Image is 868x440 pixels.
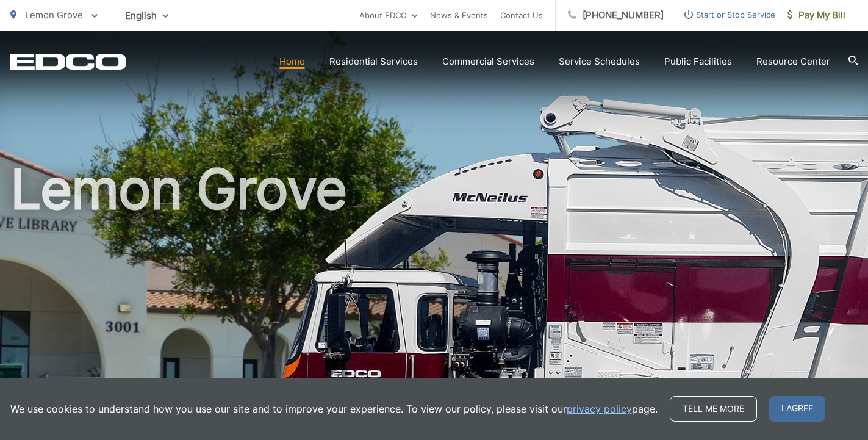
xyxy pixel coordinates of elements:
a: EDCD logo. Return to the homepage. [10,53,126,70]
a: Public Facilities [664,54,732,69]
a: privacy policy [567,402,632,416]
a: About EDCO [359,8,418,23]
a: Tell me more [670,396,757,422]
a: Commercial Services [442,54,534,69]
a: Service Schedules [559,54,640,69]
a: Contact Us [500,8,543,23]
span: English [116,5,178,26]
span: I agree [769,396,825,422]
a: Residential Services [329,54,418,69]
a: Home [279,54,305,69]
a: Resource Center [756,54,830,69]
span: Lemon Grove [25,9,83,21]
span: Pay My Bill [787,8,845,23]
p: We use cookies to understand how you use our site and to improve your experience. To view our pol... [10,402,658,416]
a: News & Events [430,8,488,23]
